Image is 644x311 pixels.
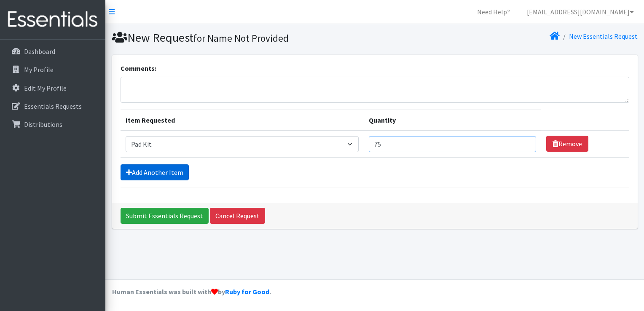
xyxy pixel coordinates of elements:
a: Dashboard [3,43,102,60]
a: [EMAIL_ADDRESS][DOMAIN_NAME] [520,3,641,20]
p: Dashboard [24,47,55,56]
a: Essentials Requests [3,98,102,115]
a: Remove [546,136,588,152]
a: Add Another Item [121,164,189,180]
small: for Name Not Provided [193,32,289,44]
a: New Essentials Request [569,32,638,40]
p: Edit My Profile [24,84,67,92]
p: My Profile [24,65,54,74]
a: Cancel Request [210,208,265,224]
p: Essentials Requests [24,102,82,110]
a: Edit My Profile [3,80,102,97]
h1: New Request [112,30,372,45]
label: Comments: [121,63,156,73]
input: Submit Essentials Request [121,208,209,224]
a: Need Help? [470,3,517,20]
strong: Human Essentials was built with by . [112,287,271,296]
a: Distributions [3,116,102,133]
th: Item Requested [121,110,364,131]
img: HumanEssentials [3,5,102,34]
a: My Profile [3,61,102,78]
a: Ruby for Good [225,287,269,296]
p: Distributions [24,120,62,129]
th: Quantity [364,110,541,131]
